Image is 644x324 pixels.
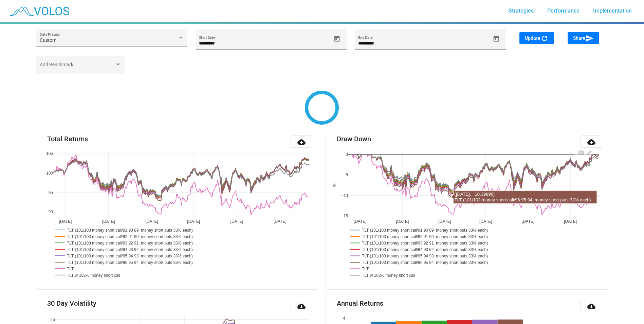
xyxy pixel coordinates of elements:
mat-icon: cloud_download [297,138,306,146]
mat-icon: cloud_download [587,138,595,146]
mat-icon: cloud_download [297,302,306,310]
mat-icon: refresh [540,34,549,42]
span: Strategies [509,7,534,14]
span: Custom [40,37,56,43]
mat-icon: cloud_download [587,302,595,310]
span: Performance [547,7,579,14]
mat-card-title: Draw Down [337,136,371,142]
a: Implementation [588,5,637,17]
mat-card-title: Annual Returns [337,300,383,307]
span: Share [573,35,594,41]
button: Share [568,32,599,44]
button: Update [519,32,554,44]
mat-icon: send [586,34,594,42]
mat-card-title: 30 Day Volatility [47,300,96,307]
mat-card-title: Total Returns [47,136,88,142]
a: Performance [542,5,585,17]
a: Strategies [503,5,539,17]
img: blue_transparent.png [5,2,73,19]
button: Open calendar [331,33,343,45]
span: Implementation [593,7,632,14]
span: Update [525,35,549,41]
button: Open calendar [490,33,502,45]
